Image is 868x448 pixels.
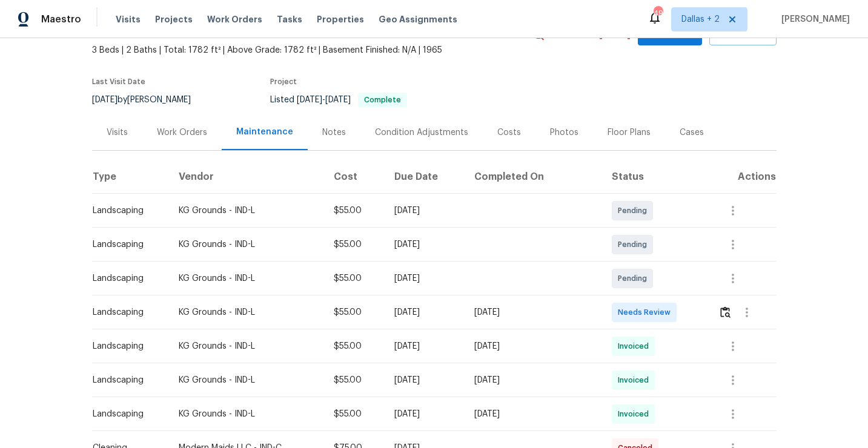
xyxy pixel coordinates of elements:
[385,160,465,194] th: Due Date
[720,306,731,318] img: Review Icon
[497,127,521,139] div: Costs
[334,340,375,352] div: $55.00
[270,96,407,104] span: Listed
[93,306,160,318] div: Landscaping
[618,374,654,386] span: Invoiced
[179,408,314,420] div: KG Grounds - IND-L
[474,408,592,420] div: [DATE]
[277,15,302,24] span: Tasks
[93,272,160,285] div: Landscaping
[394,205,455,217] div: [DATE]
[465,160,602,194] th: Completed On
[474,306,592,318] div: [DATE]
[394,239,455,251] div: [DATE]
[394,306,455,318] div: [DATE]
[359,96,406,104] span: Complete
[334,205,375,217] div: $55.00
[394,340,455,352] div: [DATE]
[324,160,385,194] th: Cost
[777,13,850,25] span: [PERSON_NAME]
[207,13,262,25] span: Work Orders
[179,272,314,285] div: KG Grounds - IND-L
[107,127,128,139] div: Visits
[169,160,324,194] th: Vendor
[334,306,375,318] div: $55.00
[394,374,455,386] div: [DATE]
[618,272,652,285] span: Pending
[379,13,457,25] span: Geo Assignments
[155,13,193,25] span: Projects
[709,160,777,194] th: Actions
[618,340,654,352] span: Invoiced
[618,239,652,251] span: Pending
[394,408,455,420] div: [DATE]
[618,205,652,217] span: Pending
[93,205,160,217] div: Landscaping
[317,13,364,25] span: Properties
[93,239,160,251] div: Landscaping
[116,13,141,25] span: Visits
[394,272,455,285] div: [DATE]
[334,272,375,285] div: $55.00
[41,13,81,25] span: Maestro
[179,239,314,251] div: KG Grounds - IND-L
[236,126,293,138] div: Maintenance
[375,127,468,139] div: Condition Adjustments
[92,160,170,194] th: Type
[322,127,346,139] div: Notes
[474,340,592,352] div: [DATE]
[474,374,592,386] div: [DATE]
[93,408,160,420] div: Landscaping
[92,96,118,104] span: [DATE]
[618,306,675,318] span: Needs Review
[270,78,297,85] span: Project
[179,374,314,386] div: KG Grounds - IND-L
[550,127,578,139] div: Photos
[654,7,662,19] div: 49
[618,408,654,420] span: Invoiced
[334,408,375,420] div: $55.00
[92,93,205,107] div: by [PERSON_NAME]
[334,374,375,386] div: $55.00
[334,239,375,251] div: $55.00
[93,340,160,352] div: Landscaping
[681,13,720,25] span: Dallas + 2
[325,96,351,104] span: [DATE]
[92,44,531,56] span: 3 Beds | 2 Baths | Total: 1782 ft² | Above Grade: 1782 ft² | Basement Finished: N/A | 1965
[602,160,709,194] th: Status
[179,340,314,352] div: KG Grounds - IND-L
[179,306,314,318] div: KG Grounds - IND-L
[92,78,145,85] span: Last Visit Date
[297,96,351,104] span: -
[297,96,322,104] span: [DATE]
[718,298,732,327] button: Review Icon
[179,205,314,217] div: KG Grounds - IND-L
[680,127,704,139] div: Cases
[608,127,651,139] div: Floor Plans
[157,127,207,139] div: Work Orders
[93,374,160,386] div: Landscaping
